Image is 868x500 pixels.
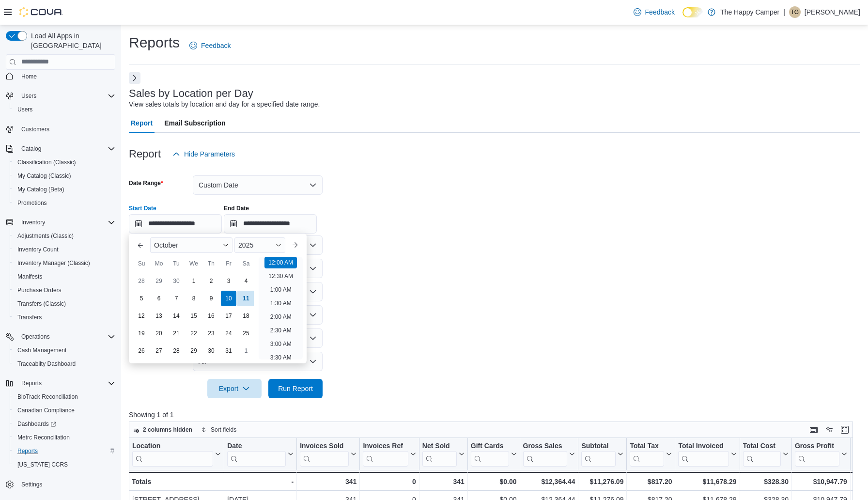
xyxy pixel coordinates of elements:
input: Dark Mode [682,7,703,17]
span: Hide Parameters [184,149,235,159]
div: day-30 [169,273,184,289]
span: My Catalog (Classic) [17,172,71,180]
div: $10,947.79 [795,476,847,487]
span: Home [21,73,37,80]
button: Next [129,72,140,84]
button: Traceabilty Dashboard [10,357,119,371]
li: 3:00 AM [266,338,295,350]
div: day-30 [203,343,219,359]
div: 341 [300,476,356,487]
span: Canadian Compliance [14,405,115,416]
a: Adjustments (Classic) [14,230,77,242]
div: $11,678.29 [678,476,736,487]
div: We [186,256,201,271]
li: 12:00 AM [264,257,297,268]
div: day-10 [221,291,236,306]
span: Users [14,104,115,115]
button: Purchase Orders [10,283,119,297]
span: Inventory Count [17,246,59,253]
span: Dashboards [17,420,56,428]
div: Total Tax [630,441,664,451]
span: Inventory Count [14,244,115,255]
a: Canadian Compliance [14,405,78,416]
button: Reports [2,376,119,390]
div: day-24 [221,326,236,341]
button: Promotions [10,196,119,210]
span: Canadian Compliance [17,406,75,414]
div: - [227,476,294,487]
a: My Catalog (Classic) [14,170,75,182]
span: Operations [21,333,50,341]
div: day-4 [238,273,254,289]
div: Subtotal [581,441,616,451]
div: day-28 [169,343,184,359]
span: Transfers (Classic) [14,298,115,310]
button: Sort fields [197,424,240,436]
span: Operations [17,331,115,343]
label: Date Range [129,179,163,187]
button: Gift Cards [471,441,517,466]
div: $328.30 [743,476,789,487]
button: Transfers (Classic) [10,297,119,311]
span: Reports [14,445,115,457]
span: Classification (Classic) [14,156,115,168]
button: Total Tax [630,441,672,466]
span: Promotions [14,197,115,209]
div: Sa [238,256,254,271]
div: day-7 [169,291,184,306]
div: day-31 [221,343,236,359]
button: [US_STATE] CCRS [10,458,119,471]
div: day-14 [169,308,184,324]
span: Adjustments (Classic) [17,232,74,240]
a: BioTrack Reconciliation [14,391,82,403]
div: Fr [221,256,236,271]
span: Email Subscription [164,113,226,133]
a: Manifests [14,271,46,282]
button: Invoices Sold [300,441,356,466]
a: Dashboards [14,418,60,430]
div: day-29 [151,273,167,289]
button: Net Sold [422,441,465,466]
div: day-1 [186,273,201,289]
button: My Catalog (Classic) [10,169,119,183]
h1: Reports [129,33,180,52]
div: Gross Profit [795,441,839,451]
span: Inventory Manager (Classic) [17,259,90,267]
div: Tu [169,256,184,271]
div: day-21 [169,326,184,341]
div: View sales totals by location and day for a specified date range. [129,99,320,109]
span: Users [17,90,115,102]
span: Dark Mode [682,17,683,18]
div: Date [227,441,286,466]
a: Traceabilty Dashboard [14,358,79,370]
div: $0.00 [471,476,517,487]
span: BioTrack Reconciliation [17,393,78,401]
div: Location [132,441,213,466]
span: My Catalog (Beta) [14,184,115,195]
label: Start Date [129,204,156,212]
button: Users [2,89,119,103]
div: Invoices Sold [300,441,349,466]
div: day-18 [238,308,254,324]
button: Enter fullscreen [839,424,851,436]
span: Adjustments (Classic) [14,230,115,242]
div: Total Cost [743,441,781,466]
span: Inventory Manager (Classic) [14,257,115,269]
li: 1:00 AM [266,284,295,296]
button: Adjustments (Classic) [10,229,119,243]
div: day-5 [134,291,149,306]
div: Net Sold [422,441,457,466]
button: Date [227,441,294,466]
span: Classification (Classic) [17,158,76,166]
span: Sort fields [211,426,236,434]
div: Total Invoiced [678,441,728,451]
span: Users [21,92,36,100]
div: day-6 [151,291,167,306]
span: Cash Management [14,344,115,356]
div: Gross Sales [523,441,568,466]
span: Settings [17,478,115,490]
span: Customers [21,125,49,133]
div: Date [227,441,286,451]
span: Purchase Orders [17,286,62,294]
span: Manifests [14,271,115,282]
